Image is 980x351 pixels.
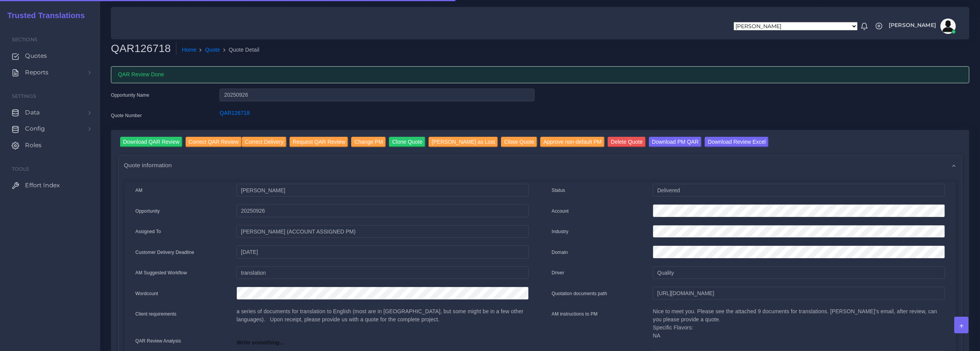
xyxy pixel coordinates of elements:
label: Driver [552,269,565,276]
span: Reports [25,68,49,77]
label: QAR Review Analysis [136,338,181,344]
input: Change PM [351,137,386,147]
label: AM Suggested Workflow [136,269,187,276]
h2: QAR126718 [111,42,176,55]
input: Download Review Excel [705,137,769,147]
input: Delete Quote [608,137,646,147]
input: Approve non-default PM [540,137,605,147]
span: Settings [12,93,36,99]
a: Home [182,46,196,54]
label: AM [136,187,142,194]
span: Roles [25,141,42,149]
label: Opportunity Name [111,92,149,99]
h2: Trusted Translations [2,11,85,20]
label: Account [552,208,569,215]
label: Quote Number [111,112,142,119]
input: pm [236,225,528,238]
label: Wordcount [136,290,158,297]
a: Quote [205,46,220,54]
a: Config [6,121,94,137]
span: Effort Index [25,181,60,190]
p: Nice to meet you. Please see the attached 9 documents for translations. [PERSON_NAME]'s email, af... [653,307,945,340]
span: Data [25,108,40,117]
input: [PERSON_NAME] as Lost [429,137,498,147]
span: Quotes [25,52,47,60]
span: [PERSON_NAME] [889,22,936,28]
span: Sections [12,37,37,42]
img: avatar [940,18,956,34]
li: Quote Detail [220,46,260,54]
a: QAR126718 [219,110,250,116]
label: Customer Delivery Deadline [136,249,194,256]
a: Quotes [6,48,94,64]
label: Status [552,187,565,194]
input: Download PM QAR [649,137,702,147]
a: Trusted Translations [2,9,85,22]
a: [PERSON_NAME]avatar [885,18,958,34]
div: Quote information [119,155,962,175]
p: a series of documents for translation to English (most are in [GEOGRAPHIC_DATA], but some might b... [236,307,528,324]
input: Close Quote [501,137,537,147]
div: QAR Review Done [111,66,969,83]
a: Reports [6,64,94,81]
label: Industry [552,228,569,235]
span: Tools [12,166,29,172]
label: AM instructions to PM [552,311,598,317]
label: Client requirements [136,311,177,317]
label: Domain [552,249,568,256]
input: Correct QAR Review [186,137,242,147]
span: Config [25,124,45,133]
input: Clone Quote [389,137,426,147]
input: Request QAR Review [290,137,348,147]
label: Quotation documents path [552,290,607,297]
input: Correct Delivery [242,137,286,147]
label: Opportunity [136,208,160,215]
span: Quote information [124,161,172,170]
input: Download QAR Review [120,137,183,147]
a: Effort Index [6,177,94,193]
label: Assigned To [136,228,161,235]
a: Data [6,104,94,121]
a: Roles [6,137,94,153]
